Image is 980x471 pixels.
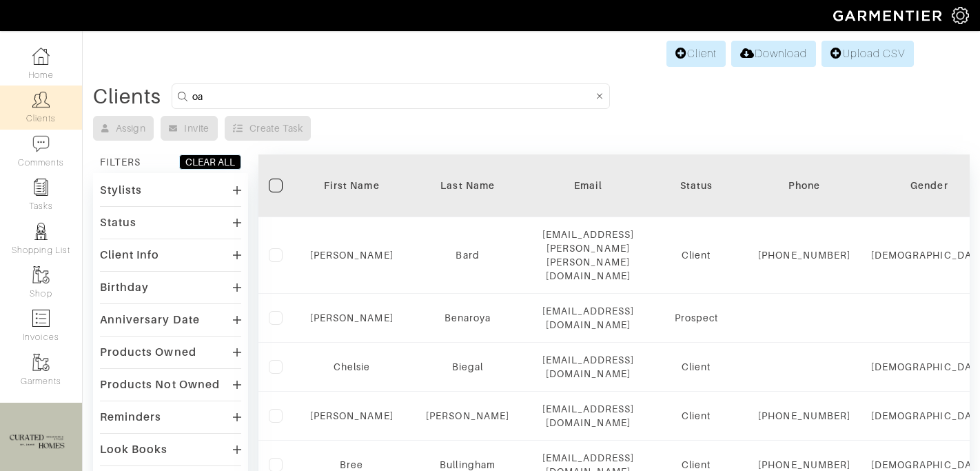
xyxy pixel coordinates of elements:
[100,345,196,359] div: Products Owned
[100,313,200,327] div: Anniversary Date
[32,48,50,65] img: dashboard-icon-dbcd8f5a0b271acd01030246c82b418ddd0df26cd7fceb0bd07c9910d44c42f6.png
[456,250,479,261] a: Bard
[32,179,50,196] img: reminder-icon-8004d30b9f0a5d33ae49ab947aed9ed385cf756f9e5892f1edd6e32f2345188e.png
[100,443,168,457] div: Look Books
[32,354,50,371] img: garments-icon-b7da505a4dc4fd61783c78ac3ca0ef83fa9d6f193b1c9dc38574b1d14d53ca28.png
[542,179,635,192] div: Email
[100,410,161,424] div: Reminders
[300,154,404,217] th: Toggle SortBy
[758,248,850,262] div: [PHONE_NUMBER]
[542,353,635,381] div: [EMAIL_ADDRESS][DOMAIN_NAME]
[310,312,394,323] a: [PERSON_NAME]
[655,248,737,262] div: Client
[32,266,50,283] img: garments-icon-b7da505a4dc4fd61783c78ac3ca0ef83fa9d6f193b1c9dc38574b1d14d53ca28.png
[542,228,635,283] div: [EMAIL_ADDRESS][PERSON_NAME][PERSON_NAME][DOMAIN_NAME]
[666,41,726,67] a: Client
[310,179,394,192] div: First Name
[340,459,363,470] a: Bree
[100,248,160,262] div: Client Info
[93,90,161,103] div: Clients
[426,410,509,421] a: [PERSON_NAME]
[731,41,816,67] a: Download
[440,459,496,470] a: Bullingham
[192,88,593,105] input: Search by name, email, phone, city, or state
[655,311,737,325] div: Prospect
[821,41,914,67] a: Upload CSV
[952,7,969,24] img: gear-icon-white-bd11855cb880d31180b6d7d6211b90ccbf57a29d726f0c71d8c61bd08dd39cc2.png
[644,154,748,217] th: Toggle SortBy
[32,91,50,108] img: clients-icon-6bae9207a08558b7cb47a8932f037763ab4055f8c8b6bfacd5dc20c3e0201464.png
[655,409,737,423] div: Client
[542,304,635,332] div: [EMAIL_ADDRESS][DOMAIN_NAME]
[310,410,394,421] a: [PERSON_NAME]
[100,183,142,197] div: Stylists
[310,250,394,261] a: [PERSON_NAME]
[179,154,241,170] button: CLEAR ALL
[758,179,850,192] div: Phone
[334,361,370,372] a: Chelsie
[758,409,850,423] div: [PHONE_NUMBER]
[32,135,50,152] img: comment-icon-a0a6a9ef722e966f86d9cbdc48e553b5cf19dbc54f86b18d962a5391bc8f6eb6.png
[655,179,737,192] div: Status
[32,223,50,240] img: stylists-icon-eb353228a002819b7ec25b43dbf5f0378dd9e0616d9560372ff212230b889e62.png
[32,310,50,327] img: orders-icon-0abe47150d42831381b5fb84f609e132dff9fe21cb692f30cb5eec754e2cba89.png
[100,155,141,169] div: FILTERS
[452,361,483,372] a: Biegal
[404,154,532,217] th: Toggle SortBy
[185,155,235,169] div: CLEAR ALL
[100,378,220,392] div: Products Not Owned
[655,360,737,374] div: Client
[826,3,952,28] img: garmentier-logo-header-white-b43fb05a5012e4ada735d5af1a66efaba907eab6374d6393d1fbf88cb4ef424d.png
[414,179,522,192] div: Last Name
[100,216,136,230] div: Status
[100,281,149,294] div: Birthday
[445,312,491,323] a: Benaroya
[542,402,635,430] div: [EMAIL_ADDRESS][DOMAIN_NAME]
